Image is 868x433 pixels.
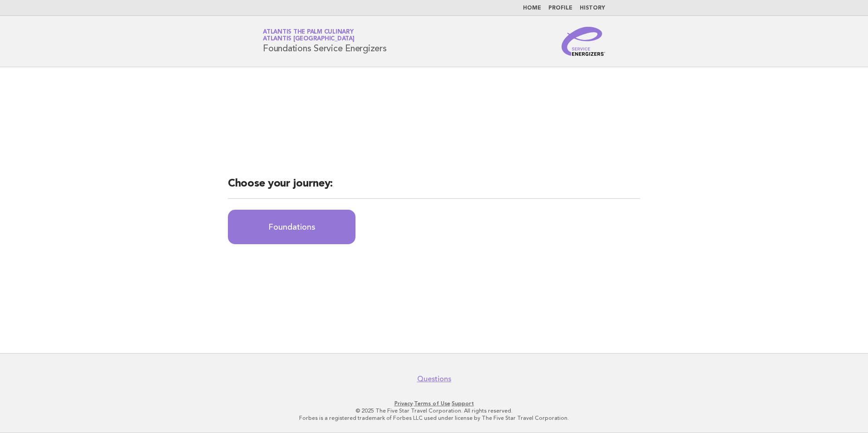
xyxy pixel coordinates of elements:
a: History [580,5,605,11]
a: Home [523,5,541,11]
a: Atlantis The Palm CulinaryAtlantis [GEOGRAPHIC_DATA] [263,29,355,42]
a: Terms of Use [414,400,450,407]
a: Privacy [395,400,413,407]
h1: Foundations Service Energizers [263,30,387,53]
a: Profile [548,5,572,11]
p: © 2025 The Five Star Travel Corporation. All rights reserved. [156,407,712,414]
h2: Choose your journey: [228,177,640,199]
a: Questions [417,374,451,384]
a: Foundations [228,210,355,244]
img: Service Energizers [562,27,605,56]
p: Forbes is a registered trademark of Forbes LLC used under license by The Five Star Travel Corpora... [156,414,712,422]
p: · · [156,400,712,407]
span: Atlantis [GEOGRAPHIC_DATA] [263,36,355,42]
a: Support [452,400,474,407]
